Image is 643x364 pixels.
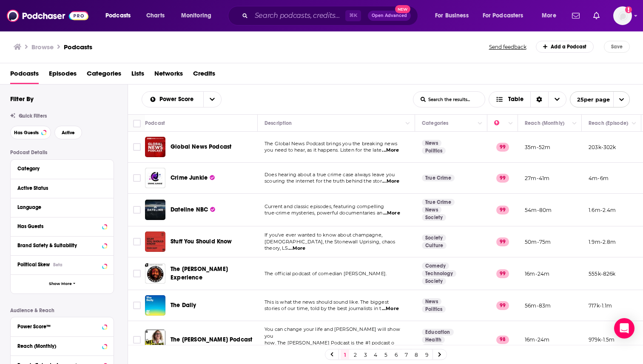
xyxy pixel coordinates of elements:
[10,67,39,84] a: Podcasts
[17,324,100,330] div: Power Score™
[435,10,469,22] span: For Business
[171,237,232,246] a: Stuff You Should Know
[402,350,410,360] a: 7
[145,295,165,316] img: The Daily
[171,336,252,344] a: The [PERSON_NAME] Podcast
[371,350,380,360] a: 4
[381,350,390,360] a: 5
[542,10,556,22] span: More
[589,175,609,182] p: 4m-6m
[368,11,411,21] button: Open AdvancedNew
[372,14,407,18] span: Open Advanced
[569,119,580,129] button: Column Actions
[525,238,551,245] p: 50m-75m
[422,278,446,285] a: Society
[496,143,509,151] p: 99
[142,96,203,102] button: open menu
[265,178,382,184] span: scouring the internet for the truth behind the stor
[341,350,349,360] a: 1
[171,206,208,213] span: Dateline NBC
[422,306,446,313] a: Politics
[11,274,114,293] button: Show More
[422,350,431,360] a: 9
[133,143,141,151] span: Toggle select row
[17,166,101,172] div: Category
[7,8,88,24] img: Podchaser - Follow, Share and Rate Podcasts
[49,67,77,84] span: Episodes
[422,344,444,351] a: Fitness
[403,119,413,129] button: Column Actions
[475,119,485,129] button: Column Actions
[19,113,47,119] span: Quick Filters
[422,242,447,249] a: Culture
[159,96,196,102] span: Power Score
[87,67,121,84] span: Categories
[422,118,448,128] div: Categories
[629,119,639,129] button: Column Actions
[496,269,509,278] p: 99
[31,43,54,51] h3: Browse
[265,239,395,251] span: [DEMOGRAPHIC_DATA], the Stonewall Uprising, chaos theory, LS
[145,118,165,128] div: Podcast
[17,183,107,193] button: Active Status
[613,6,632,25] span: Logged in as emmie.mcnamara
[570,91,630,107] button: open menu
[382,178,399,185] span: ...More
[171,174,215,182] a: Crime Junkie
[351,350,359,360] a: 2
[508,96,524,102] span: Table
[570,93,610,106] span: 25 per page
[54,126,82,139] button: Active
[525,175,549,182] p: 27m-41m
[203,92,221,107] button: open menu
[265,210,382,216] span: true-crime mysteries, powerful documentaries an
[477,9,536,23] button: open menu
[145,137,165,157] a: Global News Podcast
[146,10,165,22] span: Charts
[17,202,107,212] button: Language
[265,340,395,346] span: how. The [PERSON_NAME] Podcast is the #1 podcast o
[487,43,529,51] button: Send feedback
[17,163,107,174] button: Category
[141,9,170,23] a: Charts
[589,302,612,309] p: 717k-1.1m
[145,200,165,220] img: Dateline NBC
[133,206,141,214] span: Toggle select row
[10,126,51,139] button: Has Guests
[625,6,632,13] svg: Add a profile image
[489,91,566,107] button: Choose View
[422,298,441,305] a: News
[614,318,634,339] div: Open Intercom Messenger
[422,270,456,277] a: Technology
[382,305,399,312] span: ...More
[422,262,449,269] a: Comedy
[589,270,616,277] p: 555k-826k
[496,237,509,246] p: 99
[265,271,387,277] span: The official podcast of comedian [PERSON_NAME].
[131,67,144,84] a: Lists
[536,41,594,53] a: Add a Podcast
[265,141,397,147] span: The Global News Podcast brings you the breaking news
[62,130,75,135] span: Active
[10,95,34,103] h2: Filter By
[412,350,421,360] a: 8
[589,238,616,245] p: 1.9m-2.8m
[154,67,183,84] a: Networks
[14,130,39,135] span: Has Guests
[171,265,255,282] a: The [PERSON_NAME] Experience
[145,263,165,284] img: The Joe Rogan Experience
[569,8,583,23] a: Show notifications dropdown
[193,67,215,84] a: Credits
[361,350,370,360] a: 3
[265,147,381,153] span: you need to hear, as it happens. Listen for the late
[171,174,208,181] span: Crime Junkie
[133,336,141,344] span: Toggle select row
[589,206,616,214] p: 1.6m-2.4m
[422,206,441,213] a: News
[17,262,50,268] span: Political Skew
[171,336,252,343] span: The [PERSON_NAME] Podcast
